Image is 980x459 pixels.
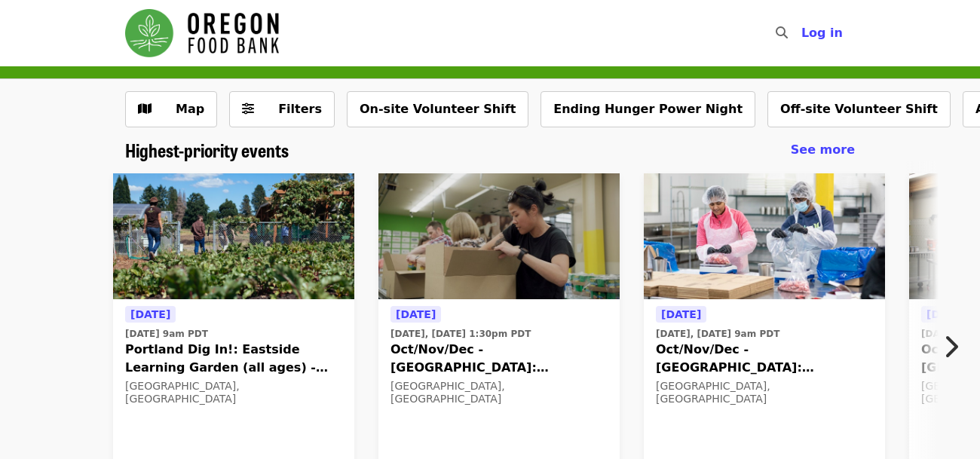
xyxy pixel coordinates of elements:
img: Oct/Nov/Dec - Beaverton: Repack/Sort (age 10+) organized by Oregon Food Bank [644,173,885,300]
span: Oct/Nov/Dec - [GEOGRAPHIC_DATA]: Repack/Sort (age [DEMOGRAPHIC_DATA]+) [656,341,873,377]
button: Next item [930,326,980,368]
div: [GEOGRAPHIC_DATA], [GEOGRAPHIC_DATA] [656,380,873,405]
span: [DATE] [130,308,170,320]
span: Portland Dig In!: Eastside Learning Garden (all ages) - Aug/Sept/Oct [125,341,342,377]
span: Oct/Nov/Dec - [GEOGRAPHIC_DATA]: Repack/Sort (age [DEMOGRAPHIC_DATA]+) [390,341,608,377]
img: Oct/Nov/Dec - Portland: Repack/Sort (age 8+) organized by Oregon Food Bank [378,173,620,300]
button: Log in [789,18,855,48]
time: [DATE] 9am PDT [125,327,208,341]
a: Highest-priority events [125,139,289,161]
button: Filters (0 selected) [229,91,335,127]
img: Oregon Food Bank - Home [125,9,279,57]
time: [DATE], [DATE] 1:30pm PDT [390,327,531,341]
div: [GEOGRAPHIC_DATA], [GEOGRAPHIC_DATA] [390,380,608,405]
span: Map [176,102,204,116]
div: Highest-priority events [113,139,867,161]
i: chevron-right icon [943,332,958,361]
button: On-site Volunteer Shift [347,91,528,127]
img: Portland Dig In!: Eastside Learning Garden (all ages) - Aug/Sept/Oct organized by Oregon Food Bank [113,173,354,300]
span: See more [791,142,855,157]
button: Off-site Volunteer Shift [767,91,951,127]
span: Filters [278,102,322,116]
div: [GEOGRAPHIC_DATA], [GEOGRAPHIC_DATA] [125,380,342,405]
span: Highest-priority events [125,136,289,163]
i: sliders-h icon [242,102,254,116]
span: Log in [801,26,843,40]
input: Search [797,15,809,51]
a: See more [791,141,855,159]
span: [DATE] [396,308,436,320]
button: Ending Hunger Power Night [541,91,755,127]
button: Show map view [125,91,217,127]
time: [DATE], [DATE] 9am PDT [656,327,779,341]
i: map icon [138,102,152,116]
span: [DATE] [661,308,701,320]
i: search icon [776,26,788,40]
